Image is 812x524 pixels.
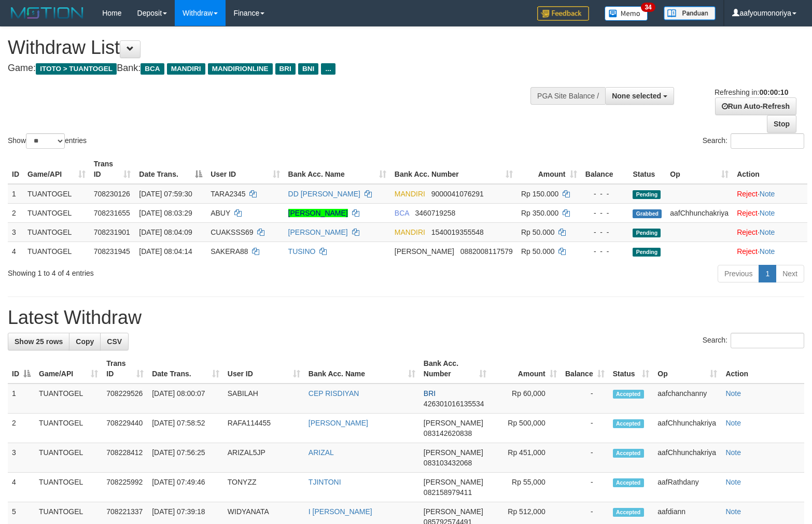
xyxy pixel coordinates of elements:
[8,154,23,184] th: ID
[390,154,517,184] th: Bank Acc. Number: activate to sort column ascending
[35,443,102,473] td: TUANTOGEL
[737,228,758,236] a: Reject
[211,209,230,217] span: ABUY
[585,227,625,237] div: - - -
[8,133,87,149] label: Show entries
[613,478,644,487] span: Accepted
[223,414,304,443] td: RAFA114455
[288,247,316,256] a: TUSINO
[613,449,644,458] span: Accepted
[135,154,206,184] th: Date Trans.: activate to sort column descending
[530,87,605,105] div: PGA Site Balance /
[703,333,804,348] label: Search:
[211,228,253,236] span: CUAKSSS69
[8,443,35,473] td: 3
[102,384,148,414] td: 708229526
[561,414,609,443] td: -
[628,154,666,184] th: Status
[731,133,804,149] input: Search:
[613,390,644,399] span: Accepted
[424,488,472,497] span: Copy 082158979411 to clipboard
[737,209,758,217] a: Reject
[424,459,472,467] span: Copy 083103432068 to clipboard
[139,228,192,236] span: [DATE] 08:04:09
[733,242,807,261] td: ·
[424,478,483,486] span: [PERSON_NAME]
[431,228,484,236] span: Copy 1540019355548 to clipboard
[666,203,733,222] td: aafChhunchakriya
[211,247,248,256] span: SAKERA88
[581,154,629,184] th: Balance
[395,209,409,217] span: BCA
[731,333,804,348] input: Search:
[612,92,661,100] span: None selected
[585,189,625,199] div: - - -
[733,203,807,222] td: ·
[561,443,609,473] td: -
[321,63,335,75] span: ...
[36,63,117,75] span: ITOTO > TUANTOGEL
[521,209,558,217] span: Rp 350.000
[395,228,425,236] span: MANDIRI
[167,63,205,75] span: MANDIRI
[760,247,775,256] a: Note
[653,473,721,502] td: aafRathdany
[613,419,644,428] span: Accepted
[102,473,148,502] td: 708225992
[725,389,741,398] a: Note
[733,222,807,242] td: ·
[8,203,23,222] td: 2
[733,184,807,204] td: ·
[90,154,135,184] th: Trans ID: activate to sort column ascending
[725,478,741,486] a: Note
[733,154,807,184] th: Action
[653,384,721,414] td: aafchanchanny
[139,247,192,256] span: [DATE] 08:04:14
[613,508,644,517] span: Accepted
[460,247,513,256] span: Copy 0882008117579 to clipboard
[23,184,90,204] td: TUANTOGEL
[491,354,561,384] th: Amount: activate to sort column ascending
[8,264,331,278] div: Showing 1 to 4 of 4 entries
[491,414,561,443] td: Rp 500,000
[35,473,102,502] td: TUANTOGEL
[419,354,491,384] th: Bank Acc. Number: activate to sort column ascending
[8,333,69,350] a: Show 25 rows
[585,208,625,218] div: - - -
[760,190,775,198] a: Note
[94,209,130,217] span: 708231655
[102,443,148,473] td: 708228412
[424,419,483,427] span: [PERSON_NAME]
[69,333,101,350] a: Copy
[309,419,368,427] a: [PERSON_NAME]
[208,63,273,75] span: MANDIRIONLINE
[76,337,94,346] span: Copy
[141,63,164,75] span: BCA
[521,247,555,256] span: Rp 50.000
[395,247,454,256] span: [PERSON_NAME]
[35,354,102,384] th: Game/API: activate to sort column ascending
[100,333,129,350] a: CSV
[139,190,192,198] span: [DATE] 07:59:30
[703,133,804,149] label: Search:
[718,265,759,282] a: Previous
[715,97,796,115] a: Run Auto-Refresh
[664,6,716,20] img: panduan.png
[148,443,223,473] td: [DATE] 07:56:25
[424,507,483,516] span: [PERSON_NAME]
[298,63,318,75] span: BNI
[721,354,804,384] th: Action
[206,154,284,184] th: User ID: activate to sort column ascending
[424,400,484,408] span: Copy 426301016135534 to clipboard
[725,419,741,427] a: Note
[609,354,654,384] th: Status: activate to sort column ascending
[737,190,758,198] a: Reject
[284,154,390,184] th: Bank Acc. Name: activate to sort column ascending
[8,5,87,21] img: MOTION_logo.png
[223,473,304,502] td: TONYZZ
[491,443,561,473] td: Rp 451,000
[288,209,348,217] a: [PERSON_NAME]
[275,63,296,75] span: BRI
[8,354,35,384] th: ID: activate to sort column descending
[605,87,674,105] button: None selected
